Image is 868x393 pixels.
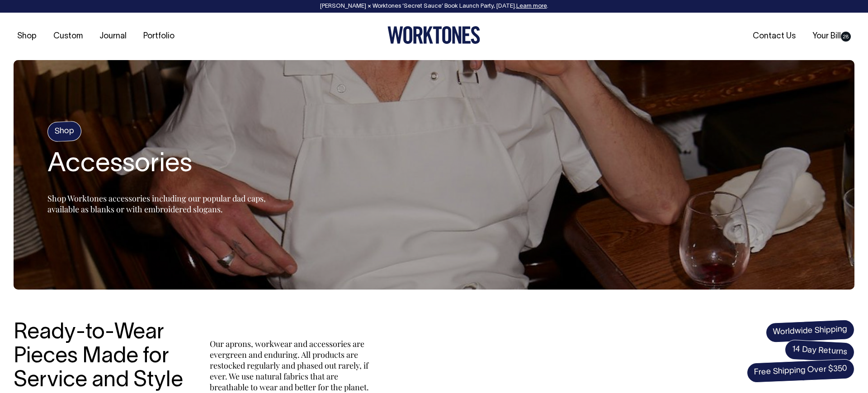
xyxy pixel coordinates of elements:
[210,338,373,393] p: Our aprons, workwear and accessories are evergreen and enduring. All products are restocked regul...
[516,4,547,9] a: Learn more
[765,319,855,343] span: Worldwide Shipping
[14,29,40,44] a: Shop
[50,29,86,44] a: Custom
[47,121,82,142] h4: Shop
[14,321,190,393] h3: Ready-to-Wear Pieces Made for Service and Style
[47,150,274,179] h1: Accessories
[140,29,178,44] a: Portfolio
[746,359,855,383] span: Free Shipping Over $350
[96,29,130,44] a: Journal
[9,3,859,9] div: [PERSON_NAME] × Worktones ‘Secret Sauce’ Book Launch Party, [DATE]. .
[749,29,799,44] a: Contact Us
[784,339,855,363] span: 14 Day Returns
[809,29,854,44] a: Your Bill28
[47,193,266,215] span: Shop Worktones accessories including our popular dad caps, available as blanks or with embroidere...
[841,32,851,42] span: 28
